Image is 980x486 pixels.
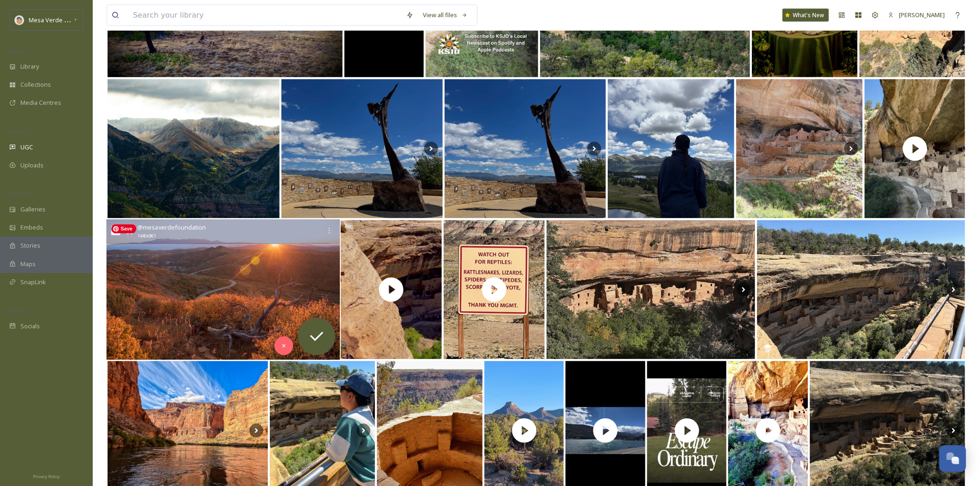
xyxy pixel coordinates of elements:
span: SnapLink [20,278,46,287]
img: thumbnail [865,79,965,218]
a: View all files [418,6,472,24]
img: Tour #1 - Long House In mesaverdenps there are multiple tours you can take (currently there are 4... [736,79,863,218]
img: Today marks the Autumnal Equinox—the moment when the sun is directly above the equator, signaling... [107,220,340,360]
span: Media Centres [20,98,61,107]
span: 1440 x 961 [137,233,156,240]
img: thumbnail [341,220,442,359]
img: #cliffhouse #mesaverde #peublo #colorado #southwest #fourcorners #nationalparks #coloradogram #ki... [757,220,965,359]
span: Galleries [20,205,45,214]
img: Mesa verde national park Colorado; spruce tree house #mesaverde #sprucetreehouse #colorado #travel [547,220,755,359]
img: Views were worth the drive! • • • • • • • • #colorado #coloradohikers #coloradoliving #coloradoli... [608,79,734,218]
span: Socials [20,322,40,331]
span: Mesa Verde Country [29,15,86,24]
span: [PERSON_NAME] [899,11,945,19]
img: MVC%20SnapSea%20logo%20%281%29.png [15,15,24,25]
span: Maps [20,260,36,269]
span: WIDGETS [9,191,31,198]
span: COLLECT [9,128,29,135]
span: Library [20,62,39,71]
span: Save [111,224,136,234]
button: Open Chat [939,445,966,472]
span: Collections [20,80,51,89]
img: thumbnail [444,220,545,359]
span: Privacy Policy [33,473,60,480]
a: [PERSON_NAME] [884,6,949,24]
span: @ mesaverdefoundation [137,224,206,232]
img: Explore the ancient cliff dwellings and rich history of Mesa Verde National Park! 🏞️ These incred... [445,79,606,218]
a: Privacy Policy [33,470,60,481]
span: Uploads [20,161,44,170]
input: Search your library [128,5,401,26]
span: Stories [20,241,40,250]
span: MEDIA [9,48,25,55]
span: Embeds [20,223,43,232]
span: UGC [20,143,33,152]
img: Imogene Pass looking like a Lord of the Rings scene [108,79,280,218]
span: SOCIALS [9,307,28,314]
a: What's New [783,9,829,22]
img: Explore the ancient cliff dwellings and rich history of Mesa Verde National Park! 🏞️ These incred... [281,79,443,218]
